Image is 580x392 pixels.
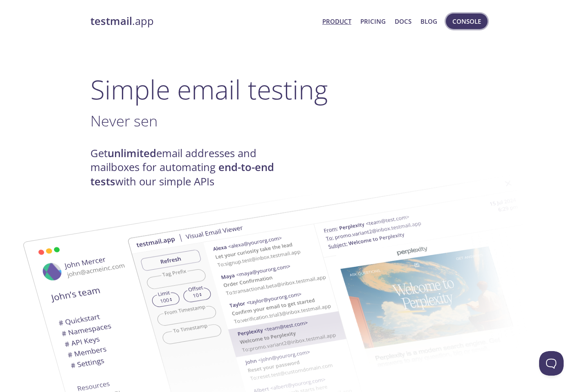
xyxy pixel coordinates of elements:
span: Never sen [90,110,157,131]
strong: end-to-end tests [90,160,274,188]
h1: Simple email testing [90,74,490,105]
a: Pricing [360,16,386,27]
a: Product [322,16,351,27]
iframe: Help Scout Beacon - Open [539,351,564,376]
a: Blog [420,16,437,27]
a: Docs [395,16,411,27]
button: Console [446,14,488,29]
strong: unlimited [108,146,156,160]
a: testmail.app [90,14,316,28]
h4: Get email addresses and mailboxes for automating with our simple APIs [90,146,290,189]
strong: testmail [90,14,132,28]
span: Console [452,16,481,27]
